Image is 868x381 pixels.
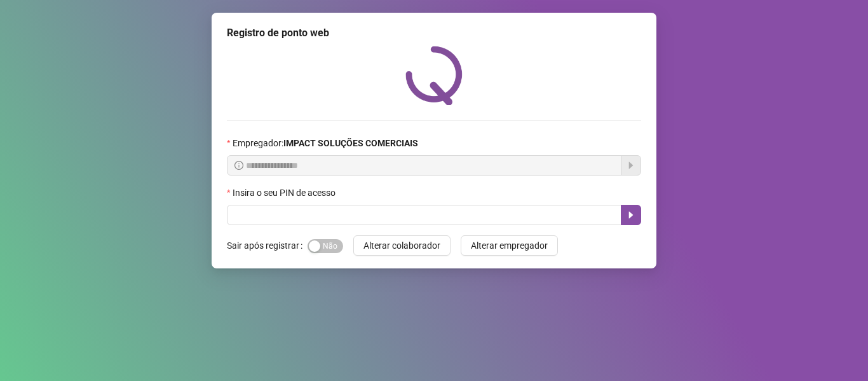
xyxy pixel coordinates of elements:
[234,161,243,170] span: info-circle
[227,25,641,41] div: Registro de ponto web
[363,239,440,253] span: Alterar colaborador
[461,235,558,256] button: Alterar empregador
[353,235,451,256] button: Alterar colaborador
[405,46,463,105] img: QRPoint
[626,210,636,220] span: caret-right
[283,138,418,148] strong: IMPACT SOLUÇÕES COMERCIAIS
[471,239,548,253] span: Alterar empregador
[233,136,418,150] span: Empregador :
[227,186,344,200] label: Insira o seu PIN de acesso
[227,235,308,256] label: Sair após registrar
